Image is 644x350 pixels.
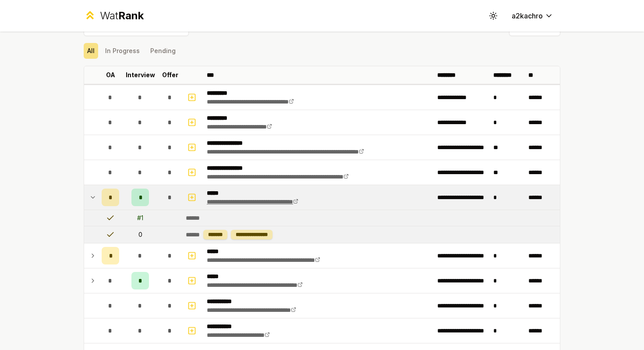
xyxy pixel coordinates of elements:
button: a2kachro [505,8,560,24]
button: In Progress [102,43,143,59]
span: Rank [118,9,144,22]
div: # 1 [137,214,143,222]
span: a2kachro [512,11,543,21]
td: 0 [123,226,158,243]
a: WatRank [84,9,144,23]
p: OA [106,71,115,79]
p: Offer [162,71,178,79]
button: All [84,43,98,59]
div: Wat [100,9,144,23]
p: Interview [126,71,155,79]
button: Pending [147,43,179,59]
